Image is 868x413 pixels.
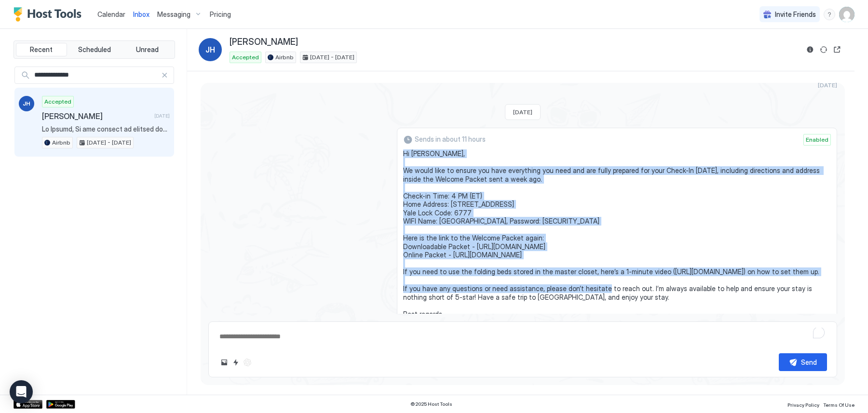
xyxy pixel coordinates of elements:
[44,97,71,106] span: Accepted
[133,9,149,19] a: Inbox
[14,7,86,22] a: Host Tools Logo
[839,7,854,22] div: User profile
[205,44,215,55] span: JH
[275,53,294,62] span: Airbnb
[133,10,149,18] span: Inbox
[52,138,70,147] span: Airbnb
[23,99,30,108] span: JH
[801,357,817,367] div: Send
[97,10,125,18] span: Calendar
[232,53,259,62] span: Accepted
[210,10,231,19] span: Pricing
[46,400,75,409] a: Google Play Store
[136,45,159,54] span: Unread
[218,357,230,368] button: Upload image
[97,9,125,19] a: Calendar
[14,40,175,59] div: tab-group
[230,357,242,368] button: Quick reply
[69,43,120,56] button: Scheduled
[30,45,53,54] span: Recent
[230,37,298,48] span: [PERSON_NAME]
[42,125,170,133] span: Lo Ipsumd, Si ame consect ad elitsed doe te Incidi Utlab etd magn aliquaen admi! Venia Quis Nostr...
[415,135,486,144] span: Sends in about 11 hours
[310,53,354,62] span: [DATE] - [DATE]
[787,399,819,409] a: Privacy Policy
[218,328,827,346] textarea: To enrich screen reader interactions, please activate Accessibility in Grammarly extension settings
[122,43,173,56] button: Unread
[16,43,67,56] button: Recent
[157,10,190,19] span: Messaging
[775,10,816,19] span: Invite Friends
[14,400,42,409] a: App Store
[154,113,170,119] span: [DATE]
[30,67,161,83] input: Input Field
[42,111,150,121] span: [PERSON_NAME]
[513,108,532,116] span: [DATE]
[804,44,816,55] button: Reservation information
[824,9,835,20] div: menu
[806,135,828,144] span: Enabled
[823,399,854,409] a: Terms Of Use
[779,353,827,371] button: Send
[823,402,854,408] span: Terms Of Use
[831,44,843,55] button: Open reservation
[818,44,829,55] button: Sync reservation
[87,138,131,147] span: [DATE] - [DATE]
[410,401,452,407] span: © 2025 Host Tools
[787,402,819,408] span: Privacy Policy
[78,45,111,54] span: Scheduled
[818,81,837,89] span: [DATE]
[403,149,831,327] span: Hi [PERSON_NAME], We would like to ensure you have everything you need and are fully prepared for...
[10,380,33,403] div: Open Intercom Messenger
